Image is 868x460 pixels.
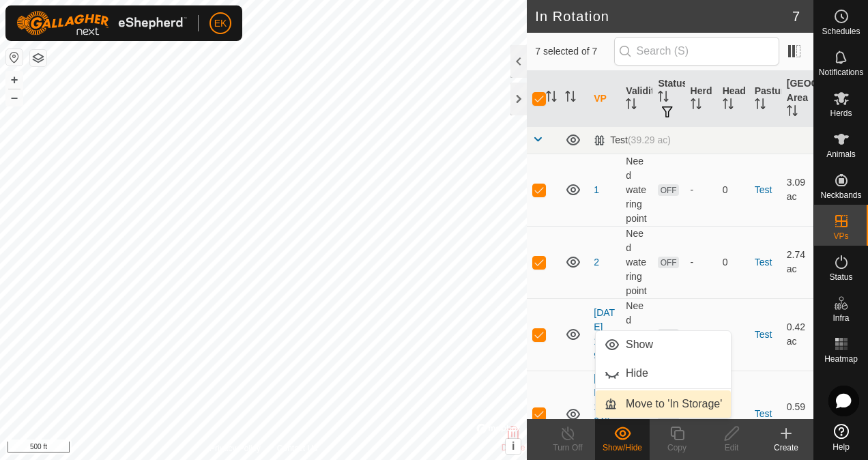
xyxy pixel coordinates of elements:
span: VPs [833,232,848,240]
p-sorticon: Activate to sort [691,100,701,111]
a: Privacy Policy [209,442,261,455]
div: Turn Off [540,442,595,454]
a: Test [755,408,772,419]
th: Head [717,71,749,127]
span: EK [214,16,227,31]
a: Help [814,418,868,457]
h2: In Rotation [535,8,792,25]
a: Test [755,257,772,268]
div: Test [594,134,671,146]
div: Copy [650,442,704,454]
td: 3.09 ac [781,154,813,226]
div: Create [759,442,813,454]
li: Show [596,331,731,358]
td: 2.74 ac [781,226,813,298]
div: - [691,255,712,270]
span: Status [829,273,852,281]
a: Test [755,329,772,340]
td: 0 [717,371,749,457]
p-sorticon: Activate to sort [755,100,766,111]
li: Move to 'In Storage' [596,390,731,418]
button: + [6,72,23,88]
span: Heatmap [824,355,858,363]
span: i [512,440,515,452]
span: Animals [826,150,856,158]
div: Show/Hide [595,442,650,454]
span: Move to 'In Storage' [626,396,722,412]
span: Help [833,443,850,451]
img: Gallagher Logo [16,11,187,35]
span: OFF [658,184,678,196]
th: [GEOGRAPHIC_DATA] Area [781,71,813,127]
div: - [691,183,712,197]
button: Reset Map [6,49,23,66]
span: Infra [833,314,849,322]
td: Need watering point [620,226,652,298]
th: Status [652,71,684,127]
input: Search (S) [614,37,779,66]
a: 1 [594,184,599,195]
th: Herd [685,71,717,127]
button: Map Layers [30,50,46,66]
th: VP [588,71,620,127]
td: 0 [717,298,749,371]
th: Pasture [749,71,781,127]
td: 0.59 ac [781,371,813,457]
span: Hide [626,365,648,382]
p-sorticon: Activate to sort [723,100,734,111]
span: Herds [830,109,852,117]
p-sorticon: Activate to sort [787,107,798,118]
a: 2 [594,257,599,268]
span: 7 [792,6,800,27]
td: 0.42 ac [781,298,813,371]
p-sorticon: Activate to sort [658,93,669,104]
a: [DATE] 104940-VP001 [594,373,615,455]
p-sorticon: Activate to sort [546,93,557,104]
a: [DATE] 104940 [594,307,615,361]
td: 0 [717,226,749,298]
li: Hide [596,360,731,387]
td: Need watering point [620,154,652,226]
button: – [6,89,23,106]
span: Schedules [822,27,860,35]
td: Need watering point [620,298,652,371]
div: - [691,328,712,342]
a: Contact Us [277,442,317,455]
span: Notifications [819,68,863,76]
th: Validity [620,71,652,127]
div: Edit [704,442,759,454]
span: Neckbands [820,191,861,199]
td: 0 [717,154,749,226]
span: Show [626,336,653,353]
span: (39.29 ac) [628,134,671,145]
p-sorticon: Activate to sort [626,100,637,111]
p-sorticon: Activate to sort [565,93,576,104]
span: OFF [658,329,678,341]
span: 7 selected of 7 [535,44,613,59]
button: i [506,439,521,454]
span: OFF [658,257,678,268]
a: Test [755,184,772,195]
